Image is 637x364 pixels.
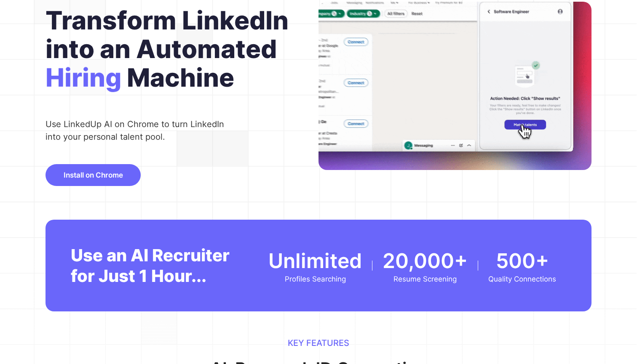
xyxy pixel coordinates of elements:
span: Machine [127,63,234,101]
span: Hiring [45,63,121,101]
div: 500+ [488,248,556,273]
div: Unlimited [268,248,362,273]
div: Profiles Searching [268,275,362,283]
div: Resume Screening [383,275,468,283]
div: into an Automated [45,35,318,63]
div: Quality Connections [488,275,556,283]
div: Use LinkedUp AI on Chrome to turn LinkedIn into your personal talent pool. [45,118,232,143]
div: 20,000+ [383,248,468,273]
div: Use an AI Recruiter for Just 1 Hour... [71,245,239,286]
div: Key Features [127,337,510,349]
div: Transform LinkedIn [45,6,318,35]
img: bg [318,2,591,170]
span: Install on Chrome [64,171,123,179]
